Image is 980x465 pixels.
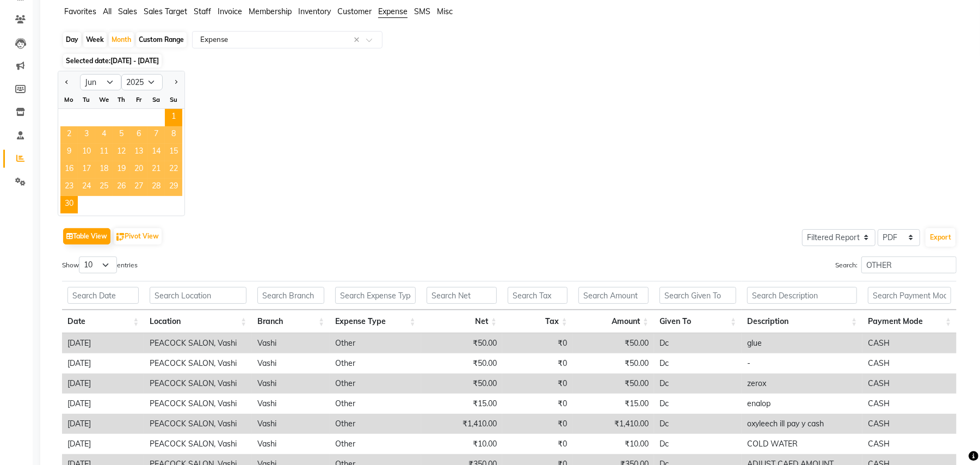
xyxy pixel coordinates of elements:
[113,161,130,179] span: 19
[60,126,78,144] div: Monday, June 2, 2025
[130,91,147,108] div: Fr
[747,287,857,304] input: Search Description
[502,394,573,414] td: ₹0
[573,374,654,394] td: ₹50.00
[64,7,96,16] span: Favorites
[165,109,182,126] span: 1
[165,161,182,179] div: Sunday, June 22, 2025
[118,7,137,16] span: Sales
[62,353,144,374] td: [DATE]
[330,310,421,333] th: Expense Type: activate to sort column ascending
[330,394,421,414] td: Other
[147,126,165,144] span: 7
[144,434,252,454] td: PEACOCK SALON, Vashi
[95,161,113,179] span: 18
[171,74,180,91] button: Next month
[502,310,573,333] th: Tax: activate to sort column ascending
[116,233,125,241] img: pivot.png
[502,434,573,454] td: ₹0
[95,144,113,161] div: Wednesday, June 11, 2025
[144,374,252,394] td: PEACOCK SALON, Vashi
[742,374,862,394] td: zerox
[249,7,292,16] span: Membership
[78,144,95,161] span: 10
[862,414,957,434] td: CASH
[742,353,862,374] td: -
[103,7,112,16] span: All
[60,161,78,179] span: 16
[414,7,430,16] span: SMS
[508,287,568,304] input: Search Tax
[147,161,165,179] div: Saturday, June 21, 2025
[165,144,182,161] span: 15
[63,54,162,68] span: Selected date:
[113,126,130,144] span: 5
[130,179,147,196] div: Friday, June 27, 2025
[130,126,147,144] div: Friday, June 6, 2025
[130,161,147,179] span: 20
[330,434,421,454] td: Other
[147,179,165,196] div: Saturday, June 28, 2025
[654,353,742,374] td: Dc
[144,333,252,353] td: PEACOCK SALON, Vashi
[165,91,182,108] div: Su
[62,434,144,454] td: [DATE]
[144,7,187,16] span: Sales Target
[62,394,144,414] td: [DATE]
[147,126,165,144] div: Saturday, June 7, 2025
[573,394,654,414] td: ₹15.00
[60,144,78,161] span: 9
[252,414,330,434] td: Vashi
[421,374,502,394] td: ₹50.00
[80,74,121,90] select: Select month
[147,144,165,161] div: Saturday, June 14, 2025
[147,91,165,108] div: Sa
[257,287,324,304] input: Search Branch
[578,287,649,304] input: Search Amount
[354,34,363,46] span: Clear all
[113,144,130,161] div: Thursday, June 12, 2025
[330,333,421,353] td: Other
[113,179,130,196] span: 26
[573,414,654,434] td: ₹1,410.00
[78,126,95,144] div: Tuesday, June 3, 2025
[147,161,165,179] span: 21
[862,394,957,414] td: CASH
[742,414,862,434] td: oxyleech ill pay y cash
[110,57,159,65] span: [DATE] - [DATE]
[421,434,502,454] td: ₹10.00
[63,228,110,244] button: Table View
[835,256,957,273] label: Search:
[862,434,957,454] td: CASH
[654,333,742,353] td: Dc
[78,144,95,161] div: Tuesday, June 10, 2025
[194,7,211,16] span: Staff
[654,310,742,333] th: Given To: activate to sort column ascending
[421,353,502,374] td: ₹50.00
[660,287,736,304] input: Search Given To
[654,394,742,414] td: Dc
[147,179,165,196] span: 28
[60,161,78,179] div: Monday, June 16, 2025
[60,179,78,196] div: Monday, June 23, 2025
[79,256,117,273] select: Showentries
[113,161,130,179] div: Thursday, June 19, 2025
[573,434,654,454] td: ₹10.00
[121,74,163,90] select: Select year
[130,144,147,161] div: Friday, June 13, 2025
[60,91,78,108] div: Mo
[868,287,951,304] input: Search Payment Mode
[502,414,573,434] td: ₹0
[654,434,742,454] td: Dc
[252,374,330,394] td: Vashi
[130,126,147,144] span: 6
[147,144,165,161] span: 14
[421,394,502,414] td: ₹15.00
[862,353,957,374] td: CASH
[136,32,187,47] div: Custom Range
[742,394,862,414] td: enalop
[252,353,330,374] td: Vashi
[165,126,182,144] span: 8
[742,333,862,353] td: glue
[573,353,654,374] td: ₹50.00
